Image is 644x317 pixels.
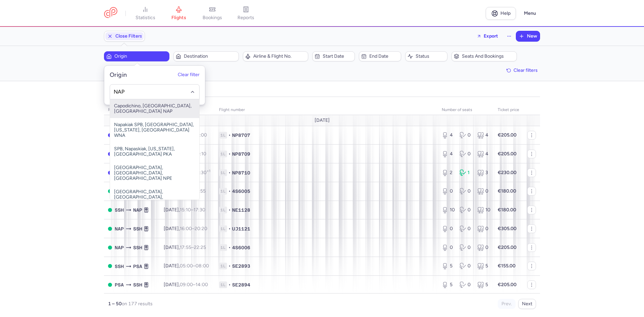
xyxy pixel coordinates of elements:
div: 0 [477,244,490,251]
th: route [104,105,160,115]
a: bookings [196,6,229,21]
div: 0 [460,244,472,251]
span: SE2893 [232,263,250,269]
div: 5 [477,281,490,288]
button: Prev. [498,299,516,309]
span: 1L [219,132,227,139]
time: 05:00 [180,263,193,269]
span: • [228,244,231,251]
div: 5 [477,263,490,269]
strong: €305.00 [498,226,517,231]
button: Seats and bookings [451,51,517,61]
span: Capodichino, Napoli, Italy [133,206,142,214]
span: – [180,226,207,231]
span: [DATE], [164,226,207,231]
button: Airline & Flight No. [243,51,308,61]
sup: +1 [207,169,210,173]
div: 0 [460,132,472,139]
span: • [228,207,231,213]
time: 16:00 [180,226,192,231]
strong: €180.00 [498,207,516,213]
span: Status [416,54,445,59]
a: statistics [128,6,162,21]
span: 1L [219,169,227,176]
span: on 177 results [122,301,153,307]
div: 5 [442,281,454,288]
span: 1L [219,207,227,213]
time: 11:00 [196,132,207,138]
span: • [228,132,231,139]
time: 20:20 [195,226,207,231]
span: Capodichino, Napoli, Italy [115,244,124,251]
span: SE2894 [232,281,250,288]
span: Galileo Galilei, Pisa, Italy [115,281,124,288]
span: Sharm el-Sheikh International Airport, Sharm el-Sheikh, Egypt [115,263,124,270]
div: 3 [477,169,490,176]
span: [GEOGRAPHIC_DATA], [GEOGRAPHIC_DATA], [GEOGRAPHIC_DATA] NPE [110,161,199,185]
button: Clear filter [178,72,200,78]
span: statistics [136,15,155,21]
div: 0 [442,225,454,232]
span: CLOSED [108,152,112,156]
a: Help [486,7,516,20]
button: Clear filters [504,65,540,75]
div: 0 [477,188,490,195]
span: NP8710 [232,169,250,176]
span: UJ1121 [232,225,250,232]
span: • [228,188,231,195]
span: Capodichino, Napoli, Italy [115,225,124,232]
span: Airline & Flight No. [253,54,306,59]
span: 1L [219,188,227,195]
span: • [228,225,231,232]
a: CitizenPlane red outlined logo [104,7,117,19]
strong: €180.00 [498,188,516,194]
span: Galileo Galilei, Pisa, Italy [133,263,142,270]
button: Close Filters [104,31,145,41]
button: Next [518,299,536,309]
th: Ticket price [494,105,523,115]
button: End date [359,51,401,61]
div: 2 [442,169,454,176]
div: 0 [460,207,472,213]
button: Status [405,51,447,61]
span: 4S6006 [232,244,250,251]
strong: €205.00 [498,151,517,157]
span: • [228,281,231,288]
div: 5 [442,263,454,269]
span: Seats and bookings [462,54,515,59]
span: 4S6005 [232,188,250,195]
div: 0 [460,151,472,157]
span: – [180,282,208,287]
time: 09:00 [180,282,193,287]
time: 17:30 [194,207,205,213]
span: • [228,151,231,157]
span: Start date [323,54,352,59]
time: 01:30 [195,170,210,175]
span: NE1128 [232,207,250,213]
strong: €205.00 [498,245,517,250]
strong: €205.00 [498,282,517,287]
div: 4 [442,151,454,157]
span: 1L [219,281,227,288]
a: flights [162,6,196,21]
span: SSH [133,225,142,232]
div: 10 [442,207,454,213]
div: 0 [442,188,454,195]
span: Close Filters [115,34,142,39]
input: -searchbox [114,88,196,96]
span: End date [369,54,399,59]
div: 0 [442,244,454,251]
span: bookings [203,15,222,21]
span: 1L [219,225,227,232]
span: 1L [219,244,227,251]
span: Capodichino, [GEOGRAPHIC_DATA], [GEOGRAPHIC_DATA] NAP [110,99,199,118]
time: 16:55 [194,188,206,194]
button: Export [472,31,502,42]
th: Flight number [215,105,438,115]
span: New [527,34,537,39]
span: Destination [184,54,236,59]
div: 1 [460,169,472,176]
button: New [516,31,540,41]
button: Destination [173,51,239,61]
div: 4 [442,132,454,139]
